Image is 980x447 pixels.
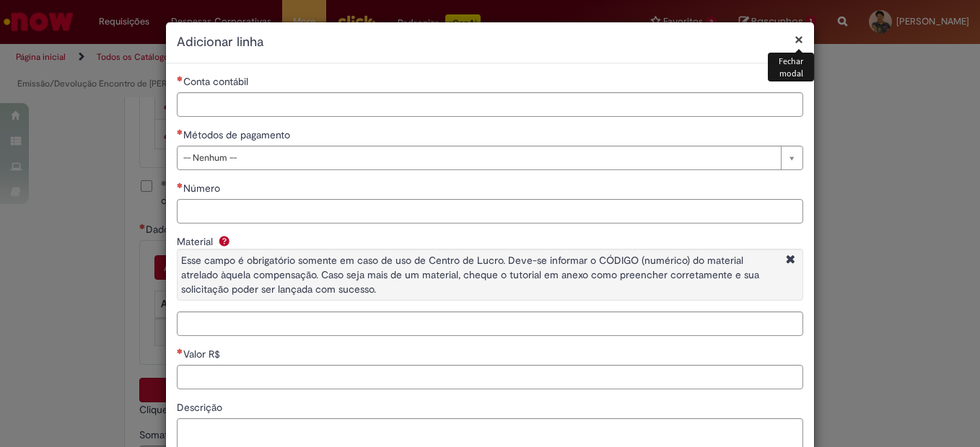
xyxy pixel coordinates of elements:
input: Conta contábil [177,92,803,117]
i: Fechar More information Por question_material [782,253,799,268]
span: Esse campo é obrigatório somente em caso de uso de Centro de Lucro. Deve-se informar o CÓDIGO (nu... [181,254,759,296]
span: Material [177,235,216,248]
span: Valor R$ [183,348,223,360]
input: Material [177,311,803,336]
input: Valor R$ [177,365,803,389]
div: Fechar modal [768,53,814,81]
span: Conta contábil [183,75,251,88]
span: Métodos de pagamento [183,128,293,141]
button: Fechar modal [795,32,803,47]
span: Necessários [177,76,183,81]
span: Necessários [177,129,183,135]
input: Número [177,199,803,223]
span: Descrição [177,401,225,414]
span: Número [183,182,223,195]
span: Necessários [177,182,183,188]
span: Necessários [177,348,183,354]
span: -- Nenhum -- [183,146,774,169]
h2: Adicionar linha [177,33,803,52]
span: Ajuda para Material [216,235,233,247]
